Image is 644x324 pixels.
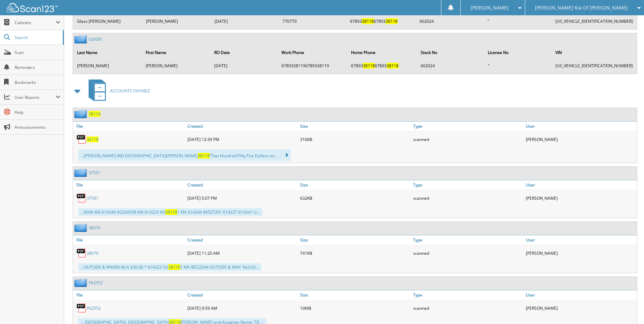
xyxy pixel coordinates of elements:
div: scanned [411,191,524,205]
span: 38118 [165,209,177,215]
a: File [73,180,186,190]
td: 602024 [416,16,483,27]
span: 38118 [387,63,399,69]
a: User [524,235,637,245]
img: PDF.png [76,303,87,313]
a: 37591 [87,195,98,201]
td: 67893 67893 [348,60,417,71]
a: Size [298,290,411,300]
img: PDF.png [76,193,87,203]
a: Size [298,235,411,245]
div: scanned [411,301,524,315]
a: Type [411,180,524,190]
th: Work Phone [278,46,347,59]
div: [DATE] 5:07 PM [186,191,298,205]
a: P62552 [89,280,103,286]
div: [DATE] 9:59 AM [186,301,298,315]
span: Scan [15,50,60,55]
img: folder2.png [74,110,89,118]
a: Size [298,180,411,190]
span: Search [15,35,59,40]
td: [PERSON_NAME] [143,16,211,27]
img: folder2.png [74,35,89,43]
span: Cabinets [15,20,56,25]
a: Created [186,290,298,300]
a: 629081 [89,36,103,42]
a: 38118 [89,111,100,117]
th: RO Date [211,46,278,59]
div: ...6096 KIA 614240 $G320958 KIA 614223 $G 1 KIA 614244 $6527201 614227 614241 U... [78,208,262,216]
a: Created [186,122,298,131]
td: 770770 [279,16,346,27]
a: 38076 [87,250,98,256]
div: 316KB [298,132,411,146]
td: 67893 67893 [347,16,416,27]
td: [PERSON_NAME] [74,60,142,71]
span: ACCOUNTS PAYABLE [110,88,150,94]
span: [PERSON_NAME] Kia Of [PERSON_NAME] [535,6,628,10]
td: [US_VEHICLE_IDENTIFICATION_NUMBER] [552,60,636,71]
td: [US_VEHICLE_IDENTIFICATION_NUMBER] [552,16,636,27]
th: VIN [552,46,636,59]
div: ...[PERSON_NAME] IND [GEOGRAPHIC_DATA][PERSON_NAME] “Two Hundred Fifty Five Dollars an... [78,149,291,161]
span: Help [15,109,60,115]
div: 10MB [298,301,411,315]
a: File [73,290,186,300]
img: folder2.png [74,278,89,287]
a: User [524,122,637,131]
td: " [484,60,551,71]
img: scan123-logo-white.svg [7,3,58,12]
a: 37591 [89,170,100,176]
th: License No [484,46,551,59]
a: User [524,290,637,300]
div: 632KB [298,191,411,205]
span: 38118 [168,264,180,270]
a: Created [186,180,298,190]
a: File [73,235,186,245]
div: [PERSON_NAME] [524,132,637,146]
a: Size [298,122,411,131]
th: Home Phone [348,46,417,59]
a: Type [411,235,524,245]
div: [PERSON_NAME] [524,246,637,260]
span: Bookmarks [15,79,60,85]
td: 602024 [417,60,484,71]
a: P62552 [87,305,101,311]
th: Stock No [417,46,484,59]
td: [PERSON_NAME] [142,60,210,71]
span: Announcements [15,124,60,130]
img: folder2.png [74,223,89,232]
div: Chat Widget [610,291,644,324]
th: First Name [142,46,210,59]
a: File [73,122,186,131]
a: Type [411,122,524,131]
div: [PERSON_NAME] [524,191,637,205]
div: scanned [411,132,524,146]
span: Reminders [15,65,60,70]
a: User [524,180,637,190]
a: 38076 [89,225,100,231]
span: User Reports [15,94,56,100]
span: 38118 [386,18,398,24]
a: ACCOUNTS PAYABLE [85,77,150,104]
div: 741KB [298,246,411,260]
div: scanned [411,246,524,260]
span: 38118 [363,63,375,69]
span: [PERSON_NAME] [471,6,509,10]
div: [DATE] 11:20 AM [186,246,298,260]
th: Last Name [74,46,142,59]
div: ...OUTSIDE & WAXXK MoS $30.00 * 614223 SG 1 KIA RECLEAN OUTSIDE & WAX “Ke2\Gl... [78,263,261,271]
img: folder2.png [74,168,89,177]
td: Glass [PERSON_NAME] [74,16,142,27]
a: Created [186,235,298,245]
td: [DATE] [211,16,278,27]
a: 38118 [87,137,98,142]
span: 38118 [362,18,374,24]
img: PDF.png [76,248,87,258]
div: [DATE] 12:39 PM [186,132,298,146]
span: 38118 [198,153,210,159]
img: PDF.png [76,134,87,144]
td: " [484,16,551,27]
